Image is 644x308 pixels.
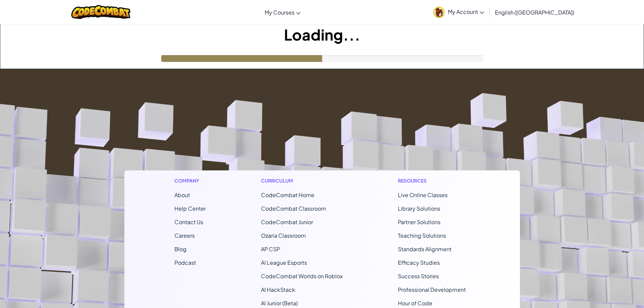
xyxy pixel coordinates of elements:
[261,205,326,212] a: CodeCombat Classroom
[261,245,280,253] a: AP CSP
[398,300,432,307] a: Hour of Code
[398,286,466,293] a: Professional Development
[174,191,190,198] a: About
[71,5,130,19] img: CodeCombat logo
[398,177,470,184] h1: Resources
[398,205,440,212] a: Library Solutions
[261,191,314,198] span: CodeCombat Home
[495,9,574,16] span: English ([GEOGRAPHIC_DATA])
[261,286,295,293] a: AI HackStack
[398,232,446,239] a: Teaching Solutions
[261,300,298,307] a: AI Junior (Beta)
[174,205,206,212] a: Help Center
[261,259,307,266] a: AI League Esports
[398,218,440,226] a: Partner Solutions
[492,3,578,21] a: English ([GEOGRAPHIC_DATA])
[398,191,448,198] a: Live Online Classes
[261,273,343,280] a: CodeCombat Worlds on Roblox
[261,232,306,239] a: Ozaria Classroom
[430,1,487,23] a: My Account
[174,232,195,239] a: Careers
[398,273,439,280] a: Success Stories
[433,7,445,18] img: avatar
[265,9,294,16] span: My Courses
[174,218,203,226] span: Contact Us
[398,245,452,253] a: Standards Alignment
[174,245,187,253] a: Blog
[448,8,484,15] span: My Account
[398,259,440,266] a: Efficacy Studies
[174,177,206,184] h1: Company
[261,218,313,226] a: CodeCombat Junior
[0,24,644,45] h1: Loading...
[261,3,304,21] a: My Courses
[261,177,343,184] h1: Curriculum
[174,259,196,266] a: Podcast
